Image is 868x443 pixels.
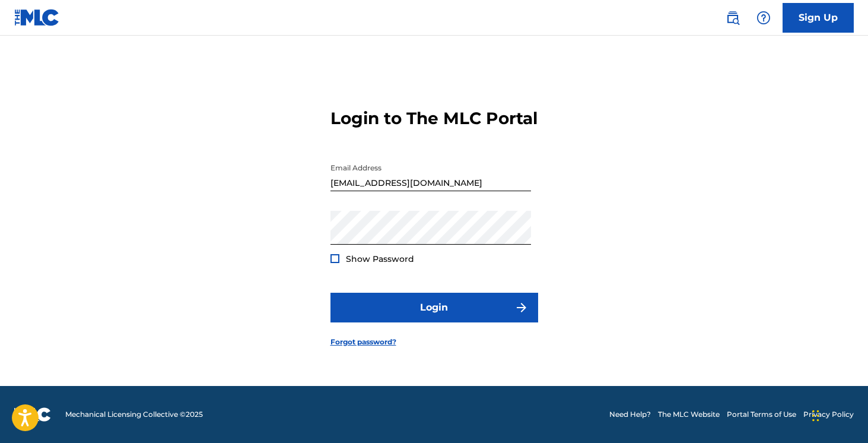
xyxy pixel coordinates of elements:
[726,11,740,25] img: search
[658,409,720,420] a: The MLC Website
[330,337,396,347] a: Forgot password?
[14,9,60,26] img: MLC Logo
[65,409,203,420] span: Mechanical Licensing Collective © 2025
[514,300,529,315] img: f7272a7cc735f4ea7f67.svg
[783,3,854,33] a: Sign Up
[809,386,868,443] iframe: Chat Widget
[14,407,51,422] img: logo
[812,398,819,433] div: Drag
[330,293,538,322] button: Login
[346,254,414,264] span: Show Password
[727,409,796,420] a: Portal Terms of Use
[803,409,854,420] a: Privacy Policy
[330,108,538,129] h3: Login to The MLC Portal
[721,6,745,30] a: Public Search
[756,11,771,25] img: help
[609,409,651,420] a: Need Help?
[752,6,775,30] div: Help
